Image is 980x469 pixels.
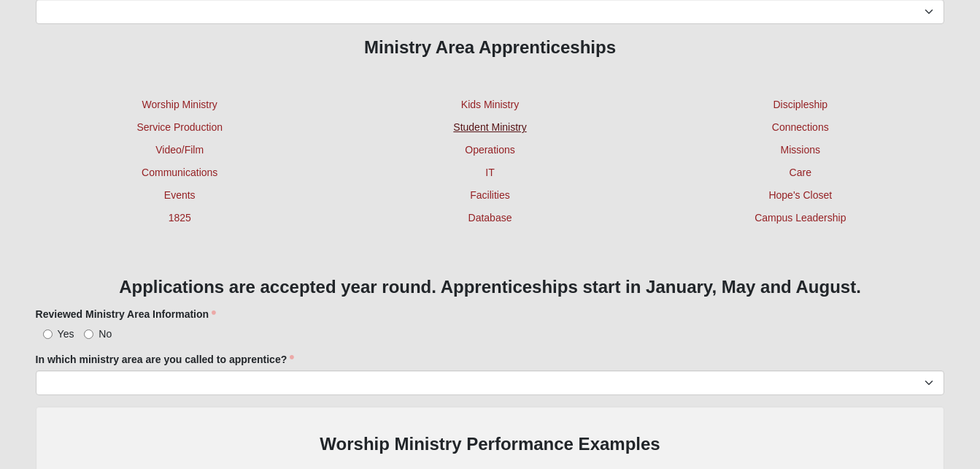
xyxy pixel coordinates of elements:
[36,307,217,321] label: Reviewed Ministry Area Information
[142,99,217,110] a: Worship Ministry
[84,329,93,339] input: No
[99,328,112,340] span: No
[755,212,846,224] a: Campus Leadership
[773,99,827,110] a: Discipleship
[50,434,930,455] h3: Worship Ministry Performance Examples
[453,121,526,133] a: Student Ministry
[772,121,829,133] a: Connections
[781,144,820,156] a: Missions
[43,329,53,339] input: Yes
[136,121,223,133] a: Service Production
[461,99,519,110] a: Kids Ministry
[470,189,509,201] a: Facilities
[58,328,74,340] span: Yes
[164,189,196,201] a: Events
[36,352,295,367] label: In which ministry area are you called to apprentice?
[155,144,204,156] a: Video/Film
[465,144,514,156] a: Operations
[169,212,191,224] a: 1825
[468,212,512,224] a: Database
[485,167,494,178] a: IT
[36,37,945,58] h3: Ministry Area Apprenticeships
[790,167,811,178] a: Care
[142,167,217,178] a: Communications
[36,277,945,298] h3: Applications are accepted year round. Apprenticeships start in January, May and August.
[768,189,832,201] a: Hope's Closet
